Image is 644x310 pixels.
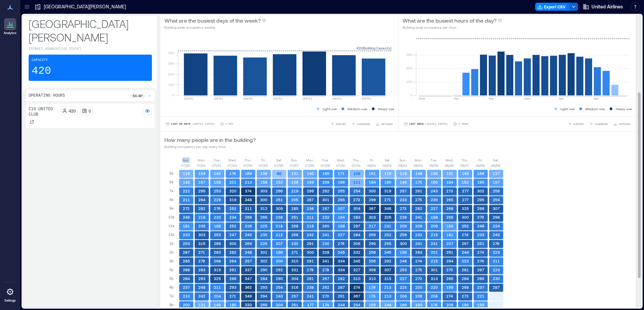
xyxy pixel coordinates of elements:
[164,144,256,149] p: Building occupancy per day every hour
[29,46,152,52] p: [STREET_ADDRESS][US_STATE]
[353,197,360,202] text: 273
[446,197,453,202] text: 265
[245,241,252,246] text: 264
[243,163,252,168] p: 07/24
[198,180,205,184] text: 167
[183,224,190,228] text: 181
[245,171,252,176] text: 169
[183,171,190,176] text: 118
[169,241,173,246] p: 1p
[276,224,283,228] text: 218
[594,97,599,100] text: 8pm
[168,61,174,65] tspan: 300
[307,241,314,246] text: 291
[350,121,372,127] button: COMPARE
[261,157,265,163] p: Fri
[323,106,337,112] p: Light use
[612,121,632,127] button: OPTIONS
[477,189,484,193] text: 302
[276,157,281,163] p: Sat
[306,157,313,163] p: Mon
[302,97,312,100] text: [DATE]
[338,197,345,202] text: 255
[307,180,314,184] text: 169
[260,180,267,184] text: 158
[369,180,376,184] text: 184
[260,189,267,193] text: 303
[402,17,496,25] p: What are the busiest hours of the day?
[399,157,406,163] p: Sun
[414,163,423,168] p: 08/04
[229,171,236,176] text: 176
[384,180,391,184] text: 186
[198,241,205,246] text: 315
[322,180,329,184] text: 209
[276,206,283,211] text: 309
[183,232,190,237] text: 220
[214,189,221,193] text: 253
[402,121,449,127] button: Last Week |[DATE]-[DATE]
[415,224,422,228] text: 209
[585,106,605,112] p: Medium use
[462,189,469,193] text: 277
[369,241,376,246] text: 295
[169,197,173,202] p: 8a
[198,215,205,219] text: 218
[446,232,453,237] text: 181
[429,163,438,168] p: 08/05
[591,3,623,10] span: United Airlines
[431,171,438,176] text: 135
[477,180,484,184] text: 195
[353,157,359,163] p: Thu
[367,163,376,168] p: 08/01
[214,180,221,184] text: 158
[477,215,484,219] text: 279
[581,1,625,12] button: United Airlines
[260,197,267,202] text: 300
[357,122,370,126] span: COMPARE
[431,180,438,184] text: 160
[446,171,453,176] text: 131
[462,171,469,176] text: 143
[291,189,298,193] text: 219
[322,171,329,176] text: 185
[183,189,190,193] text: 222
[398,163,407,168] p: 08/03
[400,189,407,193] text: 257
[228,157,236,163] p: Wed
[462,180,469,184] text: 152
[384,189,391,193] text: 319
[243,97,253,100] text: [DATE]
[369,189,376,193] text: 300
[493,197,500,202] text: 254
[329,121,348,127] button: EXPORT
[353,206,360,211] text: 304
[322,189,329,193] text: 292
[431,232,438,237] text: 216
[168,232,174,237] p: 12p
[291,232,298,237] text: 268
[273,97,283,100] text: [DATE]
[290,163,299,168] p: 07/27
[322,241,329,246] text: 230
[406,53,412,57] tspan: 300
[460,163,469,168] p: 08/07
[352,163,361,168] p: 07/31
[32,58,48,63] p: Capacity
[276,189,283,193] text: 266
[168,72,174,76] tspan: 200
[493,171,500,176] text: 127
[168,214,174,220] p: 10a
[197,163,206,168] p: 07/21
[291,215,298,219] text: 251
[321,163,330,168] p: 07/29
[338,232,345,237] text: 227
[198,157,205,163] p: Mon
[462,215,469,219] text: 300
[322,232,329,237] text: 241
[369,215,376,219] text: 303
[446,189,453,193] text: 273
[338,171,345,176] text: 171
[169,179,173,185] p: 6a
[430,157,437,163] p: Tue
